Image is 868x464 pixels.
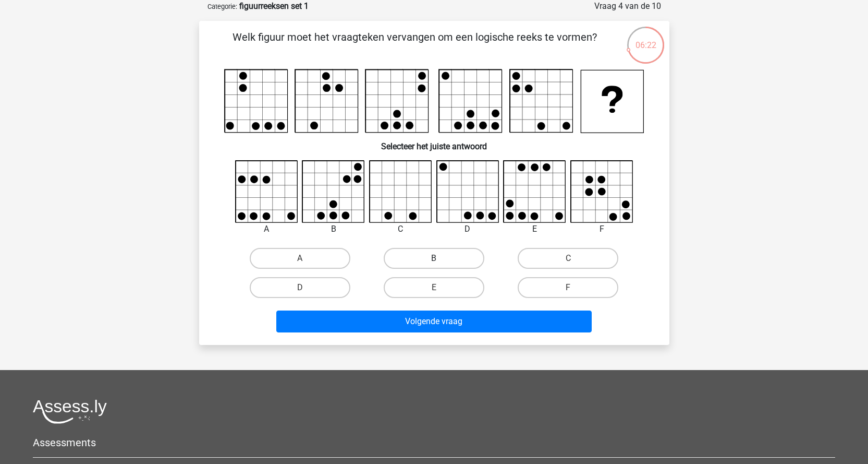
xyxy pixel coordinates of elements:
[216,133,653,151] h6: Selecteer het juiste antwoord
[294,223,373,235] div: B
[33,399,107,424] img: Assessly logo
[250,248,350,269] label: A
[563,223,641,235] div: F
[384,277,484,298] label: E
[384,248,484,269] label: B
[518,277,618,298] label: F
[429,223,507,235] div: D
[626,26,665,52] div: 06:22
[495,223,574,235] div: E
[227,223,306,235] div: A
[207,3,237,10] small: Categorie:
[239,1,309,11] strong: figuurreeksen set 1
[276,311,592,332] button: Volgende vraag
[216,29,614,61] p: Welk figuur moet het vraagteken vervangen om een logische reeks te vormen?
[250,277,350,298] label: D
[361,223,440,235] div: C
[518,248,618,269] label: C
[33,436,835,449] h5: Assessments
